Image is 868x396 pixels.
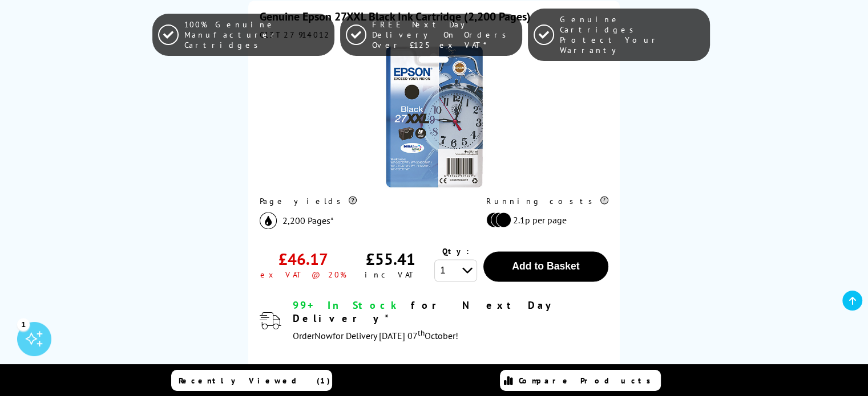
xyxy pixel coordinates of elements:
div: £55.41 [366,248,415,270]
div: Running costs [486,196,608,206]
a: Recently Viewed (1) [171,370,332,391]
span: FREE Next Day Delivery On Orders Over £125 ex VAT* [372,19,516,50]
div: ex VAT @ 20% [260,270,346,280]
span: 99+ In Stock [293,299,401,312]
span: Add to Basket [512,260,579,272]
span: Compare Products [519,375,657,386]
span: Genuine Cartridges Protect Your Warranty [560,14,704,55]
span: 100% Genuine Manufacturer Cartridges [184,19,329,50]
div: £46.17 [278,248,328,270]
span: Order for Delivery [DATE] 07 October! [293,330,458,341]
li: 2.1p per page [486,212,603,227]
img: black_icon.svg [260,212,277,229]
span: Now [314,330,333,341]
button: view more [551,355,608,377]
div: modal_delivery [293,299,608,344]
div: Page yields [260,196,469,206]
span: 2,200 Pages* [282,215,334,226]
span: for Next Day Delivery* [293,299,556,325]
sup: th [418,327,425,337]
img: Epson 27XXL Black Ink Cartridge (2,200 Pages) [363,46,506,188]
span: Recently Viewed (1) [179,375,330,386]
div: 1 [17,318,30,330]
a: Compare Products [500,370,661,391]
div: inc VAT [365,270,417,280]
span: Qty: [442,246,469,256]
button: Add to Basket [483,251,608,281]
